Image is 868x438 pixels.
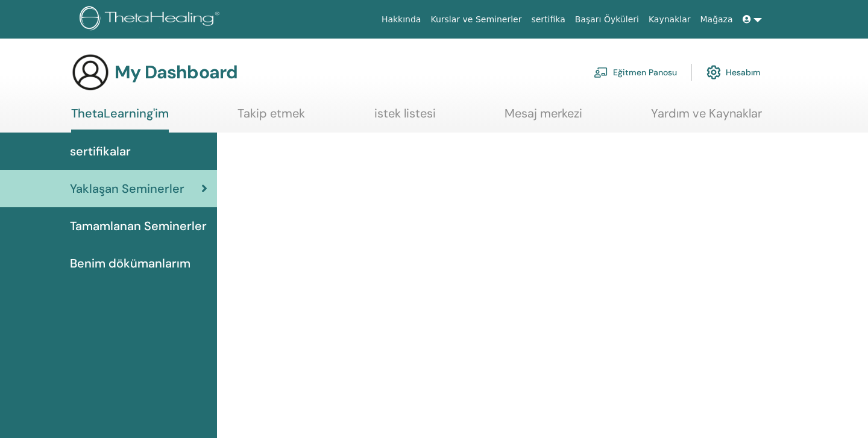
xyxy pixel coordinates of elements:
[71,53,110,92] img: generic-user-icon.jpg
[594,67,608,78] img: chalkboard-teacher.svg
[80,6,224,33] img: logo.png
[570,8,644,31] a: Başarı Öyküleri
[237,106,305,130] a: Takip etmek
[706,59,761,86] a: Hesabım
[70,180,184,198] span: Yaklaşan Seminerler
[70,254,190,272] span: Benim dökümanlarım
[706,62,721,83] img: cog.svg
[644,8,696,31] a: Kaynaklar
[695,8,737,31] a: Mağaza
[374,106,436,130] a: istek listesi
[70,142,131,160] span: sertifikalar
[70,217,207,235] span: Tamamlanan Seminerler
[71,106,169,133] a: ThetaLearning'im
[505,106,582,130] a: Mesaj merkezi
[594,59,677,86] a: Eğitmen Panosu
[426,8,526,31] a: Kurslar ve Seminerler
[377,8,426,31] a: Hakkında
[651,106,762,130] a: Yardım ve Kaynaklar
[115,61,237,83] h3: My Dashboard
[526,8,570,31] a: sertifika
